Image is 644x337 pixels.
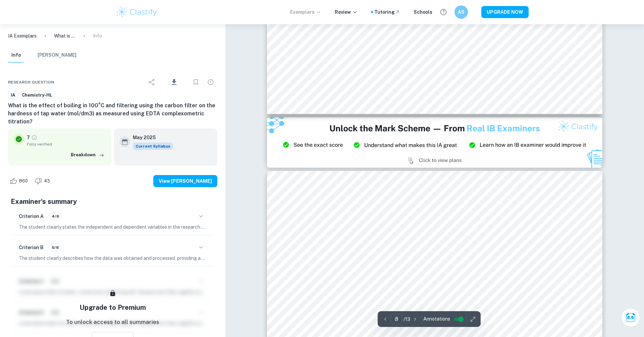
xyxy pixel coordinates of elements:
span: Research question [8,79,54,85]
span: Annotations [423,316,450,323]
p: The student clearly states the independent and dependent variables in the research question, howe... [19,223,207,231]
div: This exemplar is based on the current syllabus. Feel free to refer to it for inspiration/ideas wh... [133,143,173,150]
div: Share [145,75,159,89]
span: IA [8,92,17,99]
img: Clastify logo [115,5,158,19]
h6: Criterion A [19,213,44,220]
p: Info [93,32,102,40]
button: Breakdown [69,150,106,160]
span: 4/6 [49,213,61,219]
p: / 13 [404,316,410,323]
button: Help and Feedback [438,6,449,18]
span: 43 [40,178,54,184]
h6: Criterion B [19,244,44,251]
h5: Examiner's summary [11,196,215,207]
div: Dislike [33,176,54,186]
div: Report issue [204,75,217,89]
span: 860 [15,178,32,184]
p: What is the effect of boiling in 100°C and filtering using the carbon filter on the hardness of t... [54,32,75,40]
button: AS [454,5,468,19]
div: Bookmark [189,75,203,89]
button: Info [8,48,24,63]
h6: AS [458,8,465,16]
h6: What is the effect of boiling in 100°C and filtering using the carbon filter on the hardness of t... [8,102,217,126]
a: IA [8,91,18,99]
span: Current Syllabus [133,143,173,150]
p: Exemplars [290,8,321,16]
button: View [PERSON_NAME] [153,175,217,187]
a: Schools [414,8,432,16]
button: [PERSON_NAME] [38,48,76,63]
span: Fully verified [27,141,106,147]
p: To unlock access to all summaries [66,318,159,327]
p: 7 [27,134,30,141]
div: Download [160,73,188,91]
p: The student clearly describes how the data was obtained and processed, providing a detailed and p... [19,255,207,262]
a: Grade fully verified [31,134,37,141]
p: Review [335,8,358,16]
a: Tutoring [374,8,400,16]
a: Chemistry-HL [19,91,55,99]
button: UPGRADE NOW [481,6,529,18]
h5: Upgrade to Premium [79,302,146,313]
span: 5/6 [49,244,61,250]
span: Chemistry-HL [19,92,55,99]
div: Like [8,176,32,186]
a: IA Exemplars [8,32,37,40]
h6: May 2025 [133,134,168,141]
button: Ask Clai [621,308,640,327]
img: Ad [267,117,602,168]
